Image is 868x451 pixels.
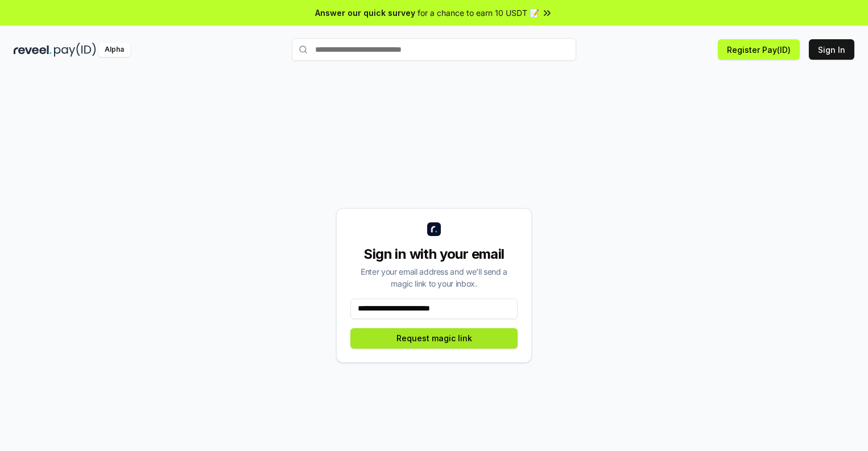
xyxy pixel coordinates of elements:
img: logo_small [427,222,441,236]
button: Request magic link [350,328,518,349]
button: Register Pay(ID) [718,39,800,60]
div: Alpha [98,43,130,57]
div: Enter your email address and we’ll send a magic link to your inbox. [350,266,518,289]
span: for a chance to earn 10 USDT 📝 [418,7,539,19]
button: Sign In [809,39,854,60]
span: Answer our quick survey [315,7,415,19]
div: Sign in with your email [350,245,518,263]
img: pay_id [54,43,96,57]
img: reveel_dark [14,43,52,57]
